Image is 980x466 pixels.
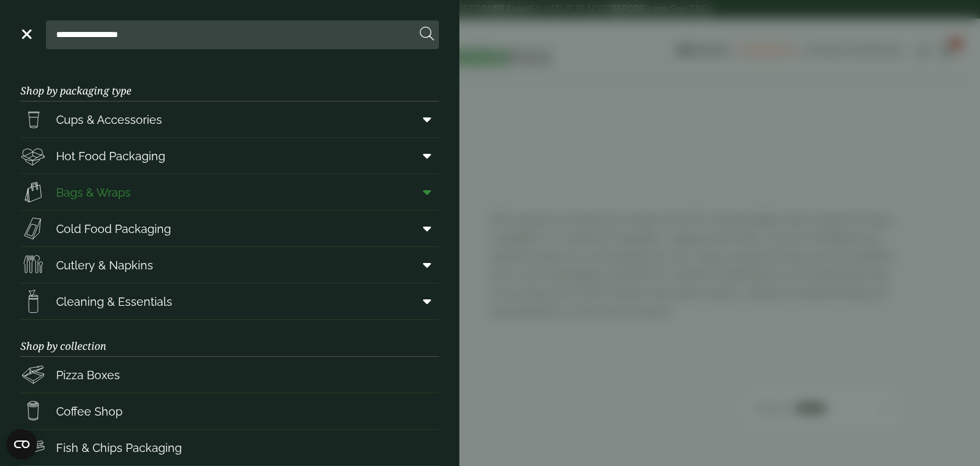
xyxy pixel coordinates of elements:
[20,252,46,278] img: Cutlery.svg
[56,403,122,420] span: Coffee Shop
[20,393,439,429] a: Coffee Shop
[20,101,439,137] a: Cups & Accessories
[56,293,172,310] span: Cleaning & Essentials
[20,211,439,246] a: Cold Food Packaging
[56,366,120,384] span: Pizza Boxes
[20,143,46,169] img: Deli_box.svg
[56,439,182,456] span: Fish & Chips Packaging
[20,430,439,465] a: Fish & Chips Packaging
[56,220,171,237] span: Cold Food Packaging
[20,247,439,283] a: Cutlery & Napkins
[20,357,439,393] a: Pizza Boxes
[20,398,46,424] img: HotDrink_paperCup.svg
[20,283,439,319] a: Cleaning & Essentials
[6,429,37,460] button: Open CMP widget
[20,216,46,241] img: Sandwich_box.svg
[20,320,439,357] h3: Shop by collection
[20,362,46,387] img: Pizza_boxes.svg
[20,289,46,314] img: open-wipe.svg
[20,64,439,101] h3: Shop by packaging type
[20,179,46,205] img: Paper_carriers.svg
[20,107,46,132] img: PintNhalf_cup.svg
[56,111,162,128] span: Cups & Accessories
[20,174,439,210] a: Bags & Wraps
[20,138,439,174] a: Hot Food Packaging
[56,184,131,201] span: Bags & Wraps
[56,257,153,274] span: Cutlery & Napkins
[56,147,165,165] span: Hot Food Packaging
